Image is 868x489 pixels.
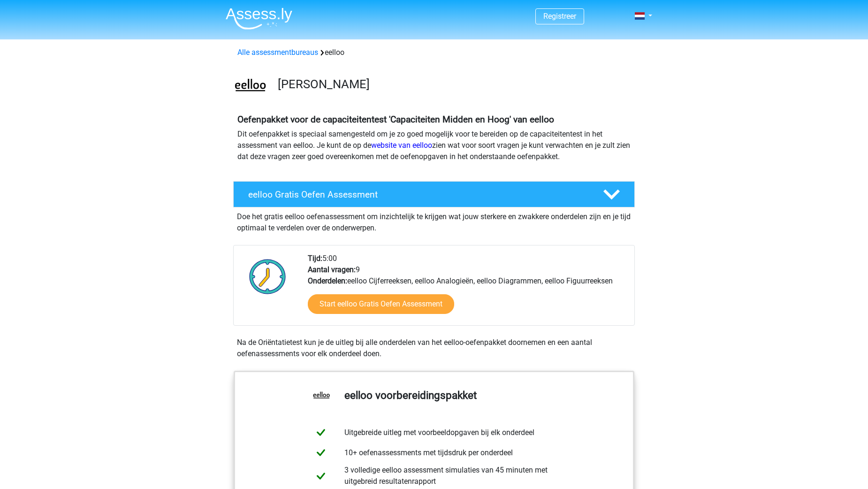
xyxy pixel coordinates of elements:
img: Assessly [226,8,292,30]
h4: eelloo Gratis Oefen Assessment [248,189,588,200]
b: Tijd: [308,254,322,263]
a: eelloo Gratis Oefen Assessment [229,181,639,207]
img: eelloo.png [234,69,267,103]
a: website van eelloo [371,141,432,150]
div: eelloo [234,47,634,58]
div: Na de Oriëntatietest kun je de uitleg bij alle onderdelen van het eelloo-oefenpakket doornemen en... [233,337,635,359]
div: 5:00 9 eelloo Cijferreeksen, eelloo Analogieën, eelloo Diagrammen, eelloo Figuurreeksen [301,253,634,325]
a: Registreer [543,12,576,21]
img: Klok [244,253,291,300]
b: Onderdelen: [308,276,347,285]
p: Dit oefenpakket is speciaal samengesteld om je zo goed mogelijk voor te bereiden op de capaciteit... [237,129,631,162]
a: Alle assessmentbureaus [237,48,318,57]
h3: [PERSON_NAME] [278,77,627,92]
a: Start eelloo Gratis Oefen Assessment [308,294,454,314]
b: Aantal vragen: [308,265,356,274]
div: Doe het gratis eelloo oefenassessment om inzichtelijk te krijgen wat jouw sterkere en zwakkere on... [233,207,635,234]
b: Oefenpakket voor de capaciteitentest 'Capaciteiten Midden en Hoog' van eelloo [237,114,554,125]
